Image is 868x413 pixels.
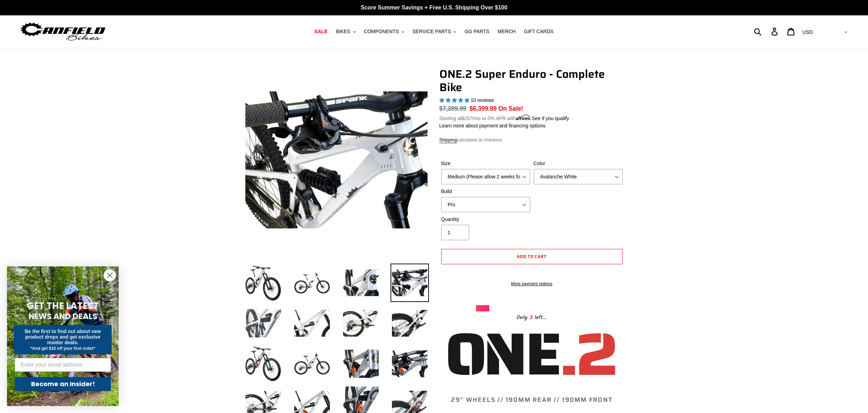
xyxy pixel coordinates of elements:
[439,137,624,143] div: calculated at checkout.
[342,304,380,342] img: Load image into Gallery viewer, ONE.2 Super Enduro - Complete Bike
[27,300,99,312] span: GET THE LATEST
[441,160,530,167] label: Size
[451,395,612,405] span: 29" WHEELS // 190MM REAR // 190MM FRONT
[532,116,569,121] a: See if you qualify - Learn more about Affirm Financing (opens in modal)
[498,104,523,113] span: On Sale!
[439,97,471,103] span: 5.00 stars
[465,29,489,35] span: GG PARTS
[439,137,457,143] a: Shipping
[293,264,331,302] img: Load image into Gallery viewer, ONE.2 Super Enduro - Complete Bike
[391,345,429,383] img: Load image into Gallery viewer, ONE.2 Super Enduro - Complete Bike
[461,116,472,121] span: $267
[527,313,535,322] span: 3
[19,21,106,43] img: Canfield Bikes
[524,29,554,35] span: GIFT CARDS
[439,105,467,112] s: $7,399.99
[314,29,327,35] span: SALE
[244,304,282,342] img: Load image into Gallery viewer, ONE.2 Super Enduro - Complete Bike
[534,160,623,167] label: Color
[361,27,408,36] button: COMPONENTS
[520,27,557,36] a: GIFT CARDS
[364,29,399,35] span: COMPONENTS
[15,358,111,372] input: Enter your email address
[332,27,359,36] button: BIKES
[293,304,331,342] img: Load image into Gallery viewer, ONE.2 Super Enduro - Complete Bike
[409,27,460,36] button: SERVICE PARTS
[311,27,331,36] a: SALE
[469,105,497,112] span: $6,399.99
[441,281,623,287] a: More payment options
[342,264,380,302] img: Load image into Gallery viewer, ONE.2 Super Enduro - Complete Bike
[244,264,282,302] img: Load image into Gallery viewer, ONE.2 Super Enduro - Complete Bike
[439,123,546,128] a: Learn more about payment and financing options
[517,253,547,260] span: Add to cart
[441,188,530,195] label: Build
[413,29,451,35] span: SERVICE PARTS
[498,29,515,35] span: MERCH
[391,304,429,342] img: Load image into Gallery viewer, ONE.2 Super Enduro - Complete Bike
[516,115,531,120] span: Affirm
[30,346,95,351] span: *And get $10 off your first order*
[342,345,380,383] img: Load image into Gallery viewer, ONE.2 Super Enduro - Complete Bike
[441,216,530,223] label: Quantity
[439,113,569,122] p: Starting at /mo or 0% APR with .
[439,67,624,94] h1: ONE.2 Super Enduro - Complete Bike
[758,24,776,39] input: Search
[461,27,493,36] a: GG PARTS
[293,345,331,383] img: Load image into Gallery viewer, ONE.2 Super Enduro - Complete Bike
[244,345,282,383] img: Load image into Gallery viewer, ONE.2 Super Enduro - Complete Bike
[25,329,101,345] span: Be the first to find out about new product drops and get exclusive insider deals.
[470,97,494,103] span: 10 reviews
[104,269,116,281] button: Close dialog
[29,311,97,322] span: NEWS AND DEALS
[391,264,429,302] img: Load image into Gallery viewer, ONE.2 Super Enduro - Complete Bike
[494,27,519,36] a: MERCH
[336,29,350,35] span: BIKES
[15,377,111,391] button: Become an Insider!
[441,249,623,264] button: Add to cart
[476,311,588,322] div: Only left...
